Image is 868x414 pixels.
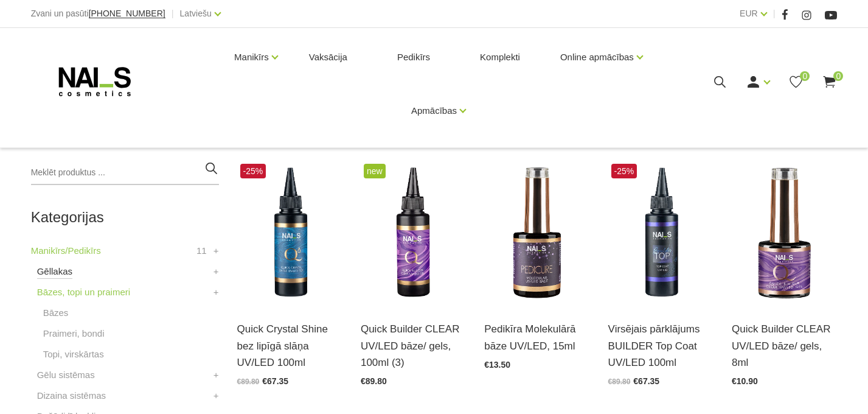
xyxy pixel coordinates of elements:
[788,74,804,89] a: 0
[234,33,269,82] a: Manikīrs
[214,368,219,382] a: +
[31,161,219,185] input: Meklēt produktus ...
[484,161,589,306] img: Pateicoties molekulārās bāzes konsistencei, tā nepadara nagus biezus, samazinot traumēšanas risku...
[732,376,758,386] span: €10.90
[240,164,266,178] span: -25%
[262,376,288,386] span: €67.35
[89,9,165,18] a: [PHONE_NUMBER]
[560,33,634,82] a: Online apmācības
[740,6,758,21] a: EUR
[299,28,357,86] a: Vaksācija
[361,376,387,386] span: €89.80
[43,326,105,341] a: Praimeri, bondi
[800,71,810,81] span: 0
[172,6,174,21] span: |
[773,6,776,21] span: |
[411,86,457,135] a: Apmācības
[43,347,104,362] a: Topi, virskārtas
[180,6,212,21] a: Latviešu
[37,368,95,382] a: Gēlu sistēmas
[31,209,219,225] h2: Kategorijas
[608,321,713,371] a: Virsējais pārklājums BUILDER Top Coat UV/LED 100ml
[484,321,589,354] a: Pedikīra Molekulārā bāze UV/LED, 15ml
[214,388,219,403] a: +
[214,264,219,279] a: +
[732,321,837,371] a: Quick Builder CLEAR UV/LED bāze/ gels, 8ml
[633,376,659,386] span: €67.35
[196,244,207,258] span: 11
[43,306,69,320] a: Bāzes
[237,377,260,386] span: €89.80
[37,264,72,279] a: Gēllakas
[364,164,386,178] span: new
[31,6,165,21] div: Zvani un pasūti
[608,161,713,306] img: Builder Top virsējais pārklājums bez lipīgā slāņa gēllakas/gēla pārklājuma izlīdzināšanai un nost...
[89,9,165,18] span: [PHONE_NUMBER]
[361,161,466,306] img: Quick Builder Clear – caurspīdīga bāze/gels. Šī bāze/gels ir unikāls produkts ar daudz izmantošan...
[237,321,342,371] a: Quick Crystal Shine bez lipīgā slāņa UV/LED 100ml
[361,321,466,371] a: Quick Builder CLEAR UV/LED bāze/ gels, 100ml (3)
[470,28,530,86] a: Komplekti
[484,360,510,370] span: €13.50
[611,164,637,178] span: -25%
[387,28,440,86] a: Pedikīrs
[833,71,843,81] span: 0
[237,161,342,306] img: Virsējais pārklājums bez lipīgā slāņa un UV zilā pārklājuma. Nodrošina izcilu spīdumu manikīram l...
[214,244,219,258] a: +
[822,74,837,89] a: 0
[37,285,130,300] a: Bāzes, topi un praimeri
[732,161,837,306] img: Quick Builder Clear Caurspīdīga bāze/gels. Šī bāze/gels ir unikāls produkts ar daudz izmantošanas...
[31,244,101,258] a: Manikīrs/Pedikīrs
[214,285,219,300] a: +
[608,377,631,386] span: €89.80
[37,388,106,403] a: Dizaina sistēmas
